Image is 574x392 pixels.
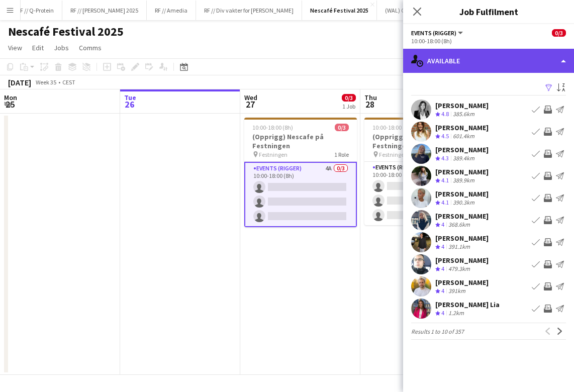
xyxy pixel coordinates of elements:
[435,101,489,110] div: [PERSON_NAME]
[446,265,472,273] div: 479.3km
[435,167,489,176] div: [PERSON_NAME]
[446,309,466,318] div: 1.2km
[244,162,357,227] app-card-role: Events (Rigger)4A0/310:00-18:00 (8h)
[552,29,566,37] span: 0/3
[342,103,355,110] div: 1 Job
[451,110,476,119] div: 385.6km
[364,93,377,102] span: Thu
[259,151,288,158] span: Festningen
[435,212,489,221] div: [PERSON_NAME]
[411,328,464,335] span: Results 1 to 10 of 357
[196,1,302,20] button: RF // Div vakter for [PERSON_NAME]
[302,1,377,20] button: Nescafé Festival 2025
[32,43,44,52] span: Edit
[342,94,356,102] span: 0/3
[441,110,449,118] span: 4.8
[4,41,26,54] a: View
[244,132,357,150] h3: (Opprigg) Nescafe på Festningen
[435,145,489,154] div: [PERSON_NAME]
[243,99,257,110] span: 27
[334,151,349,158] span: 1 Role
[441,199,449,206] span: 4.1
[4,93,17,102] span: Mon
[441,221,444,228] span: 4
[451,132,476,141] div: 601.4km
[33,78,58,86] span: Week 35
[252,124,293,131] span: 10:00-18:00 (8h)
[441,309,444,317] span: 4
[403,5,574,18] h3: Job Fulfilment
[435,300,500,309] div: [PERSON_NAME] Lia
[451,199,476,207] div: 390.3km
[435,234,489,243] div: [PERSON_NAME]
[8,24,124,39] h1: Nescafé Festival 2025
[411,29,464,37] button: Events (Rigger)
[244,93,257,102] span: Wed
[435,123,489,132] div: [PERSON_NAME]
[8,43,22,52] span: View
[446,243,472,251] div: 391.1km
[364,118,477,225] app-job-card: 10:00-18:00 (8h)0/3(Opprigg) Nescafe på Festningen Festningen1 RoleEvents (Rigger)5A0/310:00-18:0...
[441,265,444,272] span: 4
[123,99,136,110] span: 26
[435,256,489,265] div: [PERSON_NAME]
[435,278,489,287] div: [PERSON_NAME]
[62,78,75,86] div: CEST
[435,189,489,199] div: [PERSON_NAME]
[379,151,408,158] span: Festningen
[441,243,444,250] span: 4
[244,118,357,227] app-job-card: 10:00-18:00 (8h)0/3(Opprigg) Nescafe på Festningen Festningen1 RoleEvents (Rigger)4A0/310:00-18:0...
[451,176,476,185] div: 389.9km
[28,41,48,54] a: Edit
[3,99,17,110] span: 25
[441,132,449,140] span: 4.5
[124,93,136,102] span: Tue
[441,176,449,184] span: 4.1
[54,43,69,52] span: Jobs
[364,162,477,225] app-card-role: Events (Rigger)5A0/310:00-18:00 (8h)
[403,49,574,73] div: Available
[8,77,31,87] div: [DATE]
[335,124,349,131] span: 0/3
[411,29,456,37] span: Events (Rigger)
[446,221,472,229] div: 368.6km
[451,154,476,163] div: 389.4km
[364,132,477,150] h3: (Opprigg) Nescafe på Festningen
[147,1,196,20] button: RF // Amedia
[62,1,147,20] button: RF // [PERSON_NAME] 2025
[377,1,435,20] button: (WAL) Coop 2024
[441,154,449,162] span: 4.3
[363,99,377,110] span: 28
[372,124,413,131] span: 10:00-18:00 (8h)
[411,37,566,45] div: 10:00-18:00 (8h)
[9,1,62,20] button: RF // Q-Protein
[75,41,106,54] a: Comms
[79,43,102,52] span: Comms
[50,41,73,54] a: Jobs
[446,287,467,296] div: 391km
[441,287,444,295] span: 4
